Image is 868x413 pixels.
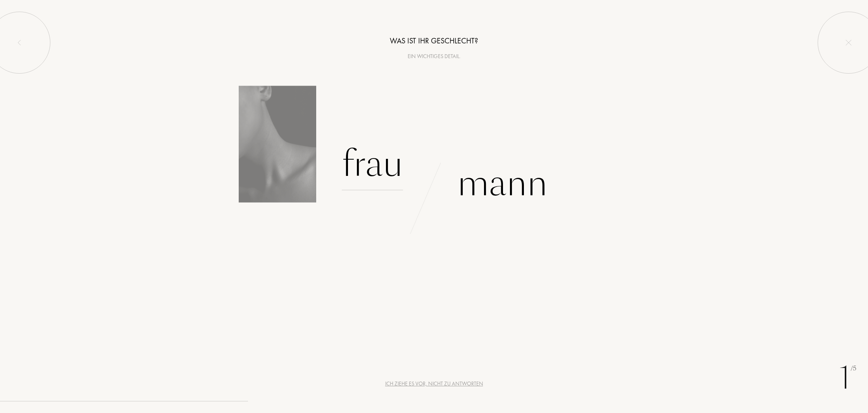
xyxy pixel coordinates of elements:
[16,40,22,46] img: left_onboard.svg
[342,138,403,190] div: Frau
[839,355,856,401] div: 1
[851,364,856,373] span: /5
[457,157,548,210] div: Mann
[385,380,483,388] div: Ich ziehe es vor, nicht zu antworten
[846,40,852,46] img: quit_onboard.svg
